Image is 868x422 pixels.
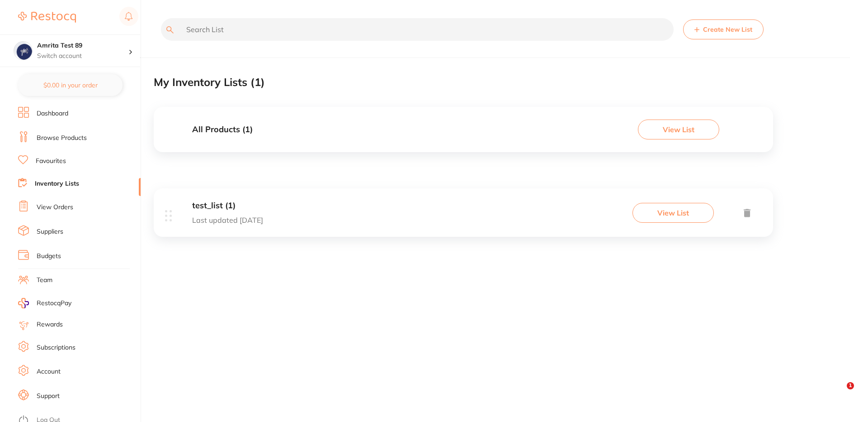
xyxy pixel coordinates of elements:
h3: All Products ( 1 ) [192,125,253,134]
a: Favourites [36,157,66,166]
h2: My Inventory Lists ( 1 ) [154,76,265,89]
a: Rewards [37,320,63,329]
a: Suppliers [37,227,63,236]
img: Restocq Logo [18,12,76,23]
iframe: Intercom live chat [828,382,850,404]
span: RestocqPay [37,299,71,308]
a: RestocqPay [18,298,71,308]
button: Create New List [683,19,764,39]
span: 1 [847,382,854,389]
p: Last updated [DATE] [192,216,263,224]
a: Dashboard [37,109,68,118]
a: Team [37,276,52,285]
a: Support [37,392,60,401]
h3: test_list (1) [192,201,263,211]
button: $0.00 in your order [18,74,123,96]
div: test_list (1)Last updated [DATE]View List [154,188,773,244]
a: Account [37,367,61,376]
a: Restocq Logo [18,7,76,28]
a: Inventory Lists [35,179,79,188]
a: Subscriptions [37,343,75,352]
button: View List [632,203,714,223]
button: View List [638,120,719,139]
img: RestocqPay [18,298,29,308]
a: Budgets [37,252,61,261]
p: Switch account [37,52,128,61]
a: View Orders [37,203,73,212]
h4: Amrita Test 89 [37,41,128,50]
a: Browse Products [37,134,87,143]
input: Search List [161,18,674,41]
img: Amrita Test 89 [14,42,32,60]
